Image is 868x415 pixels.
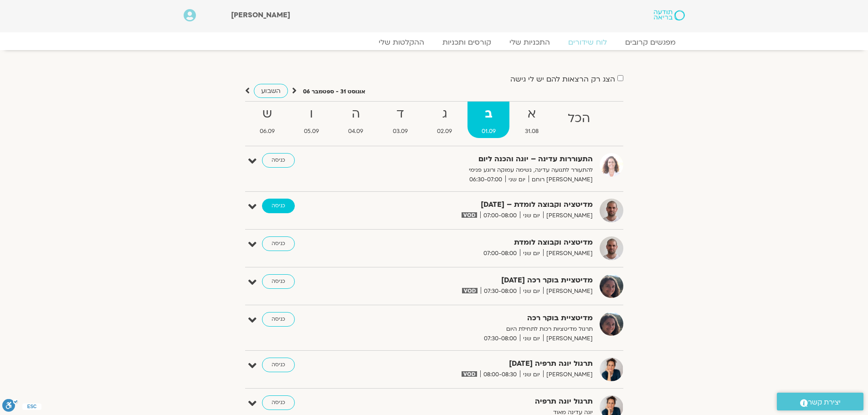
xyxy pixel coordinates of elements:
strong: הכל [554,108,604,129]
span: [PERSON_NAME] [543,249,593,258]
a: ההקלטות שלי [370,38,433,47]
nav: Menu [184,38,685,47]
span: 06:30-07:00 [466,175,505,184]
strong: מדיטציה וקבוצה לומדת [370,236,593,249]
a: ד03.09 [379,102,421,138]
span: 08:00-08:30 [480,370,520,379]
strong: התעוררות עדינה – יוגה והכנה ליום [370,153,593,165]
p: להתעורר לתנועה עדינה, נשימה עמוקה ורוגע פנימי [370,165,593,175]
span: יום שני [520,334,543,343]
a: השבוע [254,84,288,98]
a: קורסים ותכניות [433,38,500,47]
a: כניסה [262,358,295,372]
a: כניסה [262,199,295,213]
span: השבוע [261,87,281,95]
strong: ו [290,104,333,124]
span: 01.09 [467,127,509,136]
img: vodicon [462,371,477,377]
strong: מדיטציה וקבוצה לומדת – [DATE] [370,199,593,211]
label: הצג רק הרצאות להם יש לי גישה [510,75,615,83]
img: vodicon [462,288,477,293]
a: הכל [554,102,604,138]
strong: תרגול יוגה תרפיה [370,395,593,408]
p: אוגוסט 31 - ספטמבר 06 [303,87,365,97]
a: כניסה [262,312,295,327]
a: ו05.09 [290,102,333,138]
span: 05.09 [290,127,333,136]
span: [PERSON_NAME] רוחם [529,175,593,184]
a: ה04.09 [334,102,377,138]
span: יום שני [520,211,543,220]
a: כניסה [262,153,295,168]
strong: ב [467,104,509,124]
p: תרגול מדיטציות רכות לתחילת היום [370,324,593,334]
span: [PERSON_NAME] [543,334,593,343]
a: ג02.09 [423,102,466,138]
span: 03.09 [379,127,421,136]
span: 07:00-08:00 [480,211,520,220]
span: [PERSON_NAME] [543,211,593,220]
a: מפגשים קרובים [616,38,685,47]
a: ש06.09 [246,102,288,138]
span: יצירת קשר [808,396,841,409]
span: יום שני [520,249,543,258]
a: התכניות שלי [500,38,559,47]
strong: מדיטציית בוקר רכה [DATE] [370,274,593,287]
span: יום שני [505,175,529,184]
a: א31.08 [511,102,552,138]
span: 07:00-08:00 [480,249,520,258]
span: [PERSON_NAME] [543,287,593,296]
a: כניסה [262,236,295,251]
span: יום שני [520,370,543,379]
span: 31.08 [511,127,552,136]
strong: תרגול יוגה תרפיה [DATE] [370,358,593,370]
span: יום שני [520,287,543,296]
a: כניסה [262,274,295,289]
a: ב01.09 [467,102,509,138]
strong: א [511,104,552,124]
span: 02.09 [423,127,466,136]
strong: ש [246,104,288,124]
span: 07:30-08:00 [481,287,520,296]
span: [PERSON_NAME] [231,10,290,20]
span: [PERSON_NAME] [543,370,593,379]
img: vodicon [462,212,477,218]
strong: ג [423,104,466,124]
a: כניסה [262,395,295,410]
span: 07:30-08:00 [481,334,520,343]
span: 04.09 [334,127,377,136]
span: 06.09 [246,127,288,136]
a: יצירת קשר [777,393,863,410]
strong: ד [379,104,421,124]
strong: מדיטציית בוקר רכה [370,312,593,324]
a: לוח שידורים [559,38,616,47]
strong: ה [334,104,377,124]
